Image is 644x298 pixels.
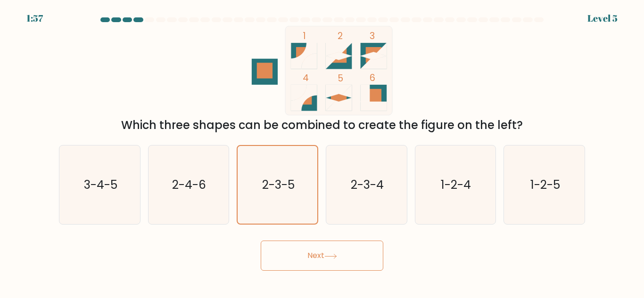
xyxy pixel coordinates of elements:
tspan: 4 [303,72,309,84]
text: 1-2-4 [441,177,471,193]
text: 2-4-6 [173,177,206,193]
div: Level 5 [587,11,618,25]
div: 1:57 [26,11,43,25]
text: 2-3-5 [262,177,295,193]
text: 3-4-5 [83,177,117,193]
text: 1-2-5 [530,177,560,193]
tspan: 6 [370,72,375,84]
text: 2-3-4 [351,177,384,193]
button: Next [261,241,383,271]
tspan: 2 [338,30,343,42]
tspan: 3 [370,30,375,42]
tspan: 5 [338,72,343,85]
tspan: 1 [303,30,306,42]
div: Which three shapes can be combined to create the figure on the left? [65,117,579,134]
